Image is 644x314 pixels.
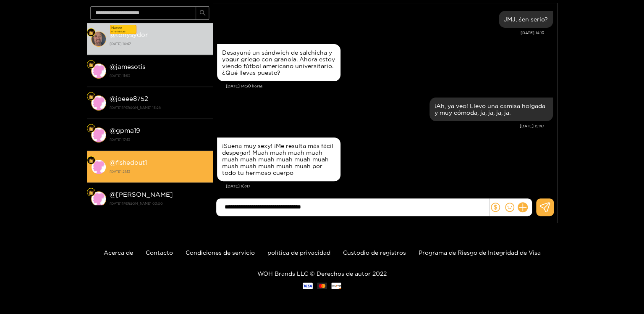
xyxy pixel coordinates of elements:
img: conversación [91,127,106,142]
a: Acerca de [104,249,133,256]
span: dólar [491,203,500,212]
span: sonrisa [505,203,514,212]
img: Nivel de ventilador [89,126,94,131]
a: Condiciones de servicio [186,249,255,256]
img: conversación [91,159,106,174]
font: [DATE] 15:47 [520,124,544,128]
div: 27 de septiembre, 16:47 [217,137,340,181]
a: Custodio de registros [343,249,406,256]
a: política de privacidad [267,249,330,256]
font: [DATE] 11:53 [110,74,130,77]
font: ¡Suena muy sexy! ¡Me resulta más fácil despegar! Muah muah muah muah muah muah muah muah muah mua... [222,142,333,176]
font: [DATE][PERSON_NAME] 03:00 [110,202,163,205]
img: Nivel de ventilador [89,158,94,163]
font: gpma19 [116,127,140,134]
div: 27 de septiembre, 14:30 horas [217,44,340,81]
img: conversación [91,95,106,111]
font: Nuevo mensaje [111,26,126,33]
font: [DATE] 16:47 [110,42,131,45]
a: Programa de Riesgo de Integridad de Visa [419,249,541,256]
button: dólar [489,201,502,214]
font: [DATE] 21:13 [110,170,130,173]
font: @[PERSON_NAME] [110,191,173,198]
font: [DATE] 14:30 horas [226,84,262,88]
img: conversación [91,32,106,47]
font: @ [110,127,116,134]
img: Nivel de ventilador [89,94,94,99]
font: @tonysydor [110,31,148,38]
font: WOH Brands LLC © Derechos de autor 2022 [257,270,387,277]
div: 27 de septiembre, 14:10 [499,11,553,28]
font: @ [110,159,116,166]
font: [DATE][PERSON_NAME] 15:28 [110,106,161,109]
font: @jamesotis [110,63,145,70]
font: Desayuné un sándwich de salchicha y yogur griego con granola. Ahora estoy viendo fútbol americano... [222,49,335,76]
font: [DATE] 14:10 [521,31,544,35]
font: JMJ, ¿en serio? [504,16,548,22]
button: buscar [196,6,209,20]
img: Nivel de ventilador [89,190,94,195]
div: 27 de septiembre, 15:47 [429,98,553,121]
a: Contacto [146,249,173,256]
span: buscar [199,10,206,17]
font: @ [110,95,116,102]
img: Nivel de ventilador [89,62,94,67]
img: Nivel de ventilador [89,30,94,35]
font: ¡Ah, ya veo! Llevo una camisa holgada y muy cómoda, ja, ja, ja, ja. [435,103,545,116]
font: [DATE] 16:47 [226,184,250,188]
font: joeee8752 [116,95,148,102]
font: [DATE] 17:13 [110,138,130,141]
img: conversación [91,191,106,206]
img: conversación [91,63,106,79]
font: fishedout1 [116,159,147,166]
